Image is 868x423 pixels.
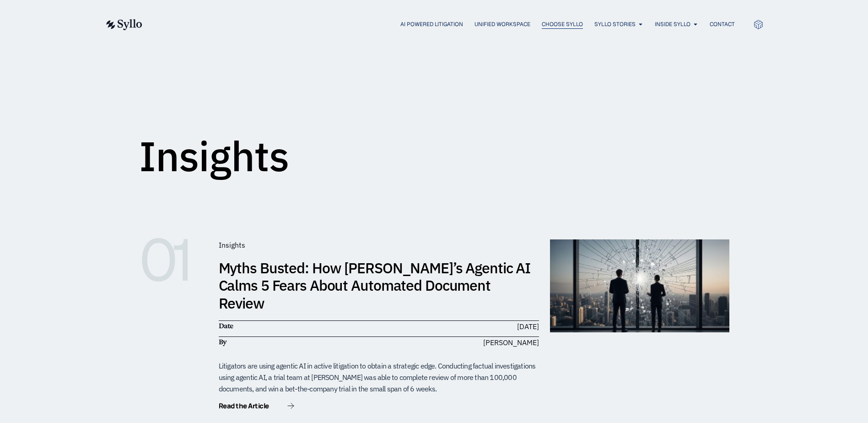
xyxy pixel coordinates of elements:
[517,322,539,331] time: [DATE]
[105,19,142,30] img: syllo
[219,240,245,249] span: Insights
[219,337,374,347] h6: By
[483,337,539,348] span: [PERSON_NAME]
[710,20,735,28] a: Contact
[594,20,636,28] a: Syllo Stories
[219,321,374,331] h6: Date
[542,20,583,28] a: Choose Syllo
[474,20,530,28] a: Unified Workspace
[139,136,289,177] h1: Insights
[550,239,729,332] img: muthsBusted
[139,239,208,281] h6: 01
[219,258,531,313] a: Myths Busted: How [PERSON_NAME]’s Agentic AI Calms 5 Fears About Automated Document Review
[655,20,690,28] a: Inside Syllo
[219,402,294,412] a: Read the Article
[161,20,735,29] nav: Menu
[219,402,269,409] span: Read the Article
[400,20,463,28] a: AI Powered Litigation
[219,360,539,394] div: Litigators are using agentic AI in active litigation to obtain a strategic edge. Conducting factu...
[161,20,735,29] div: Menu Toggle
